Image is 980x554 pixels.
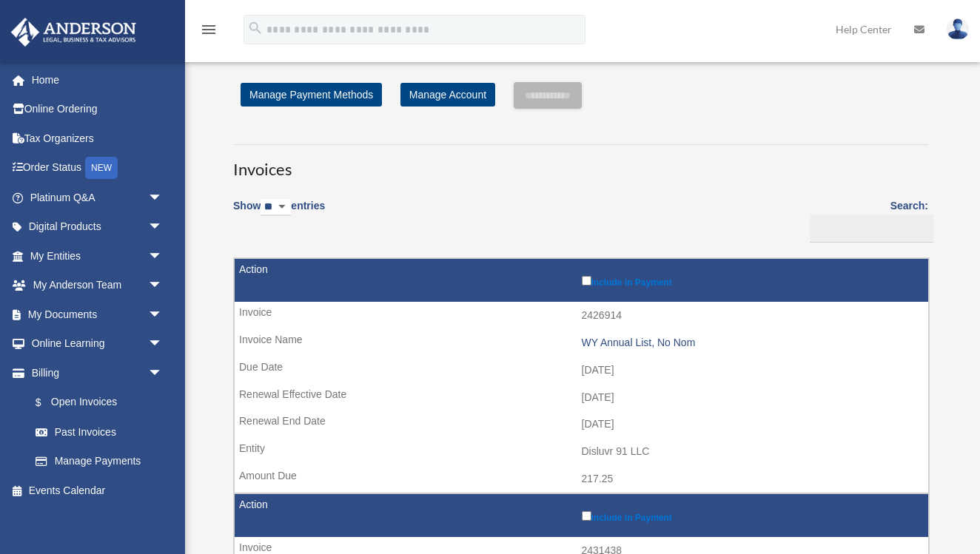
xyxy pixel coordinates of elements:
td: 217.25 [235,465,928,493]
a: My Documentsarrow_drop_down [10,300,185,329]
a: menu [200,26,218,38]
a: Manage Account [400,83,495,107]
label: Include in Payment [582,273,922,288]
div: WY Annual List, No Nom [582,337,922,349]
span: arrow_drop_down [148,271,178,301]
td: Disluvr 91 LLC [235,438,928,466]
a: Billingarrow_drop_down [10,358,178,388]
td: [DATE] [235,384,928,412]
input: Include in Payment [582,511,591,521]
div: NEW [85,157,118,179]
span: arrow_drop_down [148,329,178,359]
a: Manage Payment Methods [241,83,382,107]
a: My Anderson Teamarrow_drop_down [10,271,185,300]
a: Home [10,65,185,95]
td: [DATE] [235,411,928,439]
td: 2426914 [235,302,928,330]
h3: Invoices [233,144,928,181]
a: Digital Productsarrow_drop_down [10,212,185,242]
a: Past Invoices [21,417,178,447]
a: Online Learningarrow_drop_down [10,329,185,359]
a: Online Ordering [10,95,185,124]
input: Include in Payment [582,276,591,286]
label: Show entries [233,197,325,231]
span: arrow_drop_down [148,183,178,213]
a: My Entitiesarrow_drop_down [10,241,185,271]
span: $ [44,393,51,412]
a: Manage Payments [21,447,178,476]
span: arrow_drop_down [148,241,178,271]
span: arrow_drop_down [148,212,178,243]
a: Order StatusNEW [10,153,185,183]
i: menu [200,21,218,38]
span: arrow_drop_down [148,300,178,330]
a: Tax Organizers [10,124,185,153]
label: Include in Payment [582,508,922,523]
td: [DATE] [235,357,928,385]
input: Search: [810,214,933,243]
a: Platinum Q&Aarrow_drop_down [10,183,185,212]
span: arrow_drop_down [148,358,178,388]
a: Events Calendar [10,476,185,505]
i: search [247,20,264,36]
a: $Open Invoices [21,388,170,418]
img: User Pic [947,18,969,40]
img: Anderson Advisors Platinum Portal [7,18,141,47]
select: Showentries [261,199,291,216]
label: Search: [805,197,928,243]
